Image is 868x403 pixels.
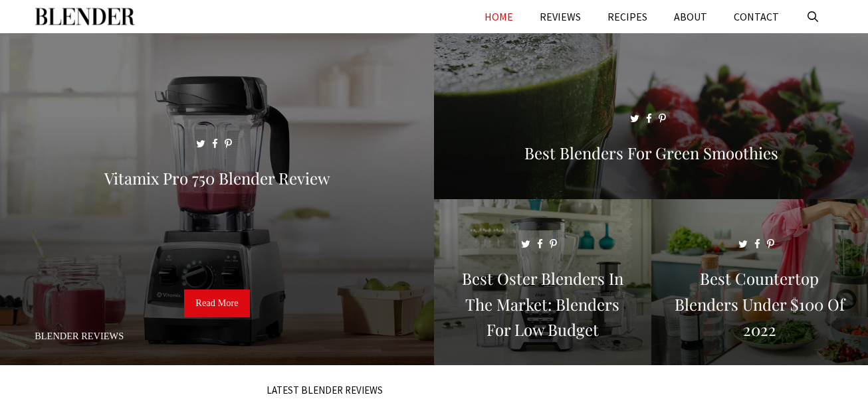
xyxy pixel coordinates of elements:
[35,331,124,341] a: Blender Reviews
[434,349,651,363] a: Best Oster Blenders in the Market: Blenders for Low Budget
[434,183,868,197] a: Best Blenders for Green Smoothies
[52,385,597,395] h3: LATEST BLENDER REVIEWS
[184,289,249,317] a: Read More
